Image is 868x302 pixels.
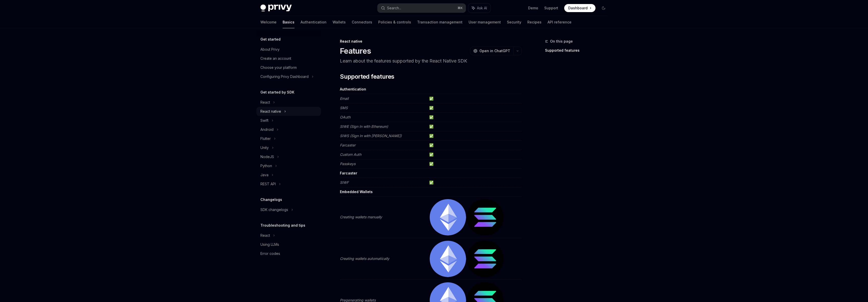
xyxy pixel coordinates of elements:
[256,249,321,258] a: Error codes
[457,6,463,10] span: ⌘ K
[600,4,608,12] button: Toggle dark mode
[548,16,572,28] a: API reference
[256,240,321,249] a: Using LLMs
[256,45,321,54] a: About Privy
[260,197,282,203] h5: Changelogs
[260,136,271,142] div: Flutter
[427,94,522,103] td: ✅
[260,181,276,187] div: REST API
[479,48,510,53] span: Open in ChatGPT
[427,131,522,141] td: ✅
[260,108,281,114] div: React native
[340,152,361,157] em: Custom Auth
[377,4,466,13] button: Search...⌘K
[467,241,503,277] img: solana.png
[340,46,371,55] h1: Features
[301,16,327,28] a: Authentication
[427,159,522,169] td: ✅
[260,207,288,213] div: SDK changelogs
[260,55,291,62] div: Create an account
[260,117,268,124] div: Swift
[417,16,463,28] a: Transaction management
[340,171,357,175] strong: Farcaster
[427,150,522,159] td: ✅
[340,39,522,44] div: React native
[527,16,541,28] a: Recipes
[477,6,487,11] span: Ask AI
[340,256,389,261] em: Creating wallets automatically
[260,222,305,228] h5: Troubleshooting and tips
[427,113,522,122] td: ✅
[469,16,501,28] a: User management
[340,190,373,194] strong: Embedded Wallets
[340,106,348,110] em: SMS
[340,115,350,119] em: OAuth
[256,54,321,63] a: Create an account
[260,127,274,133] div: Android
[333,16,346,28] a: Wallets
[260,241,279,248] div: Using LLMs
[340,73,394,81] span: Supported features
[260,232,270,238] div: React
[568,6,588,11] span: Dashboard
[260,89,294,95] h5: Get started by SDK
[283,16,294,28] a: Basics
[260,5,292,12] img: dark logo
[340,143,356,147] em: Farcaster
[340,96,348,101] em: Email
[507,16,521,28] a: Security
[260,36,281,42] h5: Get started
[340,57,522,65] p: Learn about the features supported by the React Native SDK
[564,4,595,12] a: Dashboard
[430,199,466,235] img: ethereum.png
[260,145,269,151] div: Unity
[340,162,356,166] em: Passkeys
[470,47,513,55] button: Open in ChatGPT
[544,6,558,11] a: Support
[427,122,522,131] td: ✅
[260,65,297,71] div: Choose your platform
[340,180,349,185] em: SIWF
[340,215,382,219] em: Creating wallets manually
[340,134,402,138] em: SIWS (Sign In with [PERSON_NAME])
[430,241,466,277] img: ethereum.png
[352,16,372,28] a: Connectors
[260,251,280,257] div: Error codes
[260,172,268,178] div: Java
[427,103,522,113] td: ✅
[260,154,274,160] div: NodeJS
[260,46,280,52] div: About Privy
[340,87,366,91] strong: Authentication
[427,141,522,150] td: ✅
[260,16,277,28] a: Welcome
[260,163,272,169] div: Python
[467,199,503,235] img: solana.png
[387,5,401,11] div: Search...
[256,63,321,72] a: Choose your platform
[550,38,573,44] span: On this page
[528,6,538,11] a: Demo
[260,99,270,105] div: React
[340,124,388,129] em: SIWE (Sign In with Ethereum)
[545,46,612,54] a: Supported features
[468,4,491,13] button: Ask AI
[378,16,411,28] a: Policies & controls
[260,74,309,80] div: Configuring Privy Dashboard
[427,178,522,187] td: ✅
